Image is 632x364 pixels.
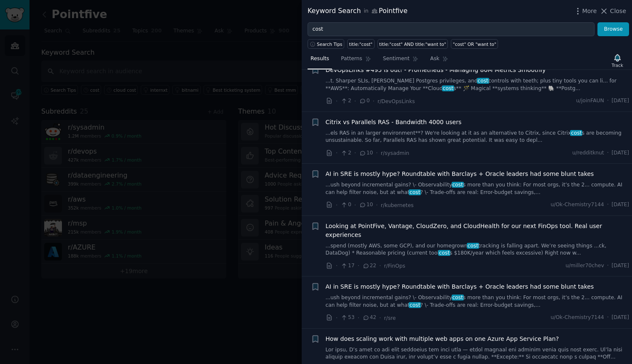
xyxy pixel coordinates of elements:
[326,170,594,178] a: AI in SRE is mostly hype? Roundtable with Barclays + Oracle leaders had some blunt takes
[340,97,351,105] span: 2
[467,243,479,249] span: cost
[340,314,354,321] span: 53
[347,39,375,49] a: title:"cost"
[317,41,343,47] span: Search Tips
[340,262,354,270] span: 17
[384,263,405,269] span: r/FinOps
[336,149,337,157] span: ·
[609,52,626,69] button: Track
[551,201,604,209] span: u/Ok-Chemistry7144
[565,262,604,270] span: u/miller70chev
[376,201,378,210] span: ·
[326,222,629,239] a: Looking at PointFive, Vantage, CloudZero, and CloudHealth for our next FinOps tool. Real user exp...
[340,149,351,157] span: 2
[381,202,414,208] span: r/kubernetes
[359,149,373,157] span: 10
[354,149,356,157] span: ·
[362,314,376,321] span: 42
[362,262,376,270] span: 22
[376,149,378,157] span: ·
[373,97,375,106] span: ·
[326,294,629,309] a: ...ush beyond incremental gains? \- Observabilitycosts more than you think: For most orgs, it’s t...
[378,39,448,49] a: title:"cost" AND title:"want to"
[612,314,629,321] span: [DATE]
[452,182,464,188] span: cost
[612,149,629,157] span: [DATE]
[572,149,604,157] span: u/redditknut
[477,78,489,84] span: cost
[570,130,582,136] span: cost
[326,66,546,74] a: DevOpsLinks #495 is out! - Prometheus - Managing 80M Metrics Smoothly
[383,55,410,63] span: Sentiment
[607,97,609,105] span: ·
[308,52,332,69] a: Results
[340,201,351,209] span: 0
[607,201,609,209] span: ·
[379,41,446,47] div: title:"cost" AND title:"want to"
[336,314,337,322] span: ·
[610,7,626,16] span: Close
[336,261,337,270] span: ·
[427,52,451,69] a: Ask
[364,8,368,15] span: in
[336,201,337,210] span: ·
[326,77,629,92] a: ...t. Sharper SLIs, [PERSON_NAME] Postgres privileges, andcostcontrols with teeth; plus tiny tool...
[451,39,498,49] a: "cost" OR "want to"
[326,335,559,343] a: How does scaling work with multiple web apps on one Azure App Service Plan?
[359,97,370,105] span: 0
[409,189,421,195] span: cost
[607,314,609,321] span: ·
[612,201,629,209] span: [DATE]
[551,314,604,321] span: u/Ok-Chemistry7144
[349,41,373,47] div: title:"cost"
[358,261,359,270] span: ·
[597,22,629,37] button: Browse
[336,97,337,106] span: ·
[442,85,454,91] span: cost
[359,201,373,209] span: 10
[326,118,462,127] a: Citrix vs Parallels RAS - Bandwidth 4000 users
[612,62,623,68] div: Track
[308,22,595,37] input: Try a keyword related to your business
[600,7,626,16] button: Close
[438,250,450,256] span: cost
[326,242,629,257] a: ...spend (mostly AWS, some GCP), and our homegrowncosttracking is falling apart. We’re seeing thi...
[341,55,362,63] span: Patterns
[308,39,344,49] button: Search Tips
[452,295,464,300] span: cost
[381,150,410,156] span: r/sysadmin
[311,55,329,63] span: Results
[380,52,421,69] a: Sentiment
[612,97,629,105] span: [DATE]
[607,149,609,157] span: ·
[409,302,421,308] span: cost
[354,97,356,106] span: ·
[378,98,415,104] span: r/DevOpsLinks
[326,346,629,361] a: Lor ipsu, D’s amet co adi elit seddoeius tem inci utla — etdol magnaal eni adminim venia quis nos...
[576,97,604,105] span: u/joinFAUN
[384,315,396,321] span: r/sre
[607,262,609,270] span: ·
[582,7,597,16] span: More
[379,314,381,322] span: ·
[358,314,359,322] span: ·
[453,41,496,47] div: "cost" OR "want to"
[354,201,356,210] span: ·
[379,261,381,270] span: ·
[573,7,597,16] button: More
[326,181,629,196] a: ...ush beyond incremental gains? \- Observabilitycosts more than you think: For most orgs, it’s t...
[326,130,629,144] a: ...els RAS in an larger environment**? We're looking at it as an alternative to Citrix, since Cit...
[326,282,594,291] a: AI in SRE is mostly hype? Roundtable with Barclays + Oracle leaders had some blunt takes
[338,52,374,69] a: Patterns
[612,262,629,270] span: [DATE]
[430,55,439,63] span: Ask
[308,6,407,16] div: Keyword Search Pointfive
